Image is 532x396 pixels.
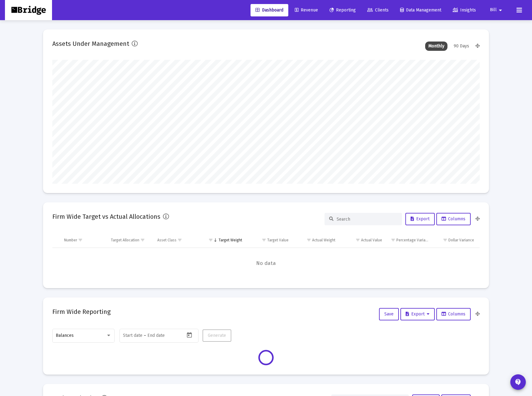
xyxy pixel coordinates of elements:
td: Column Actual Value [340,233,386,248]
button: Export [405,213,435,225]
span: – [144,333,146,338]
a: Clients [362,4,394,16]
a: Revenue [290,4,323,16]
mat-icon: arrow_drop_down [497,4,504,16]
span: Insights [453,7,476,13]
span: Show filter options for column 'Target Allocation' [140,238,145,242]
button: Columns [436,308,471,320]
h2: Firm Wide Target vs Actual Allocations [52,212,160,222]
button: Bill [482,4,512,16]
button: Generate [203,329,231,342]
span: Reporting [329,7,356,13]
a: Reporting [325,4,361,16]
button: Export [400,308,435,320]
span: Clients [367,7,389,13]
span: Export [406,311,430,317]
div: 90 Days [451,42,472,51]
td: Column Number [60,233,107,248]
h2: Assets Under Management [52,39,129,49]
td: Column Percentage Variance [386,233,433,248]
span: Show filter options for column 'Target Weight' [208,238,213,242]
mat-icon: contact_support [514,378,522,386]
span: Show filter options for column 'Percentage Variance' [391,238,395,242]
input: Start date [123,333,142,338]
span: Data Management [400,7,441,13]
button: Save [379,308,399,320]
td: Column Target Allocation [107,233,153,248]
span: Revenue [295,7,318,13]
div: Target Allocation [111,238,139,243]
a: Data Management [395,4,446,16]
td: Column Actual Weight [293,233,340,248]
td: Column Target Weight [200,233,246,248]
div: Data grid [52,233,480,279]
td: Column Dollar Variance [433,233,480,248]
span: Columns [442,216,465,222]
td: Column Target Value [246,233,293,248]
a: Dashboard [251,4,288,16]
div: Actual Value [361,238,382,243]
span: Save [384,311,394,317]
button: Columns [436,213,471,225]
span: Show filter options for column 'Actual Weight' [307,238,311,242]
input: Search [337,217,397,222]
span: Export [411,216,430,222]
span: Bill [490,7,497,13]
div: Dollar Variance [448,238,474,243]
td: Column Asset Class [153,233,200,248]
span: Show filter options for column 'Number' [78,238,83,242]
span: Columns [442,311,465,317]
span: Balances [56,333,74,338]
span: Show filter options for column 'Dollar Variance' [443,238,447,242]
input: End date [147,333,177,338]
div: Actual Weight [312,238,335,243]
span: Show filter options for column 'Actual Value' [355,238,360,242]
img: Dashboard [10,4,47,16]
div: Monthly [425,42,447,51]
span: Generate [208,333,226,338]
span: Dashboard [255,7,283,13]
div: Number [64,238,77,243]
span: Show filter options for column 'Asset Class' [177,238,182,242]
span: No data [52,260,480,267]
h2: Firm Wide Reporting [52,307,111,317]
a: Insights [448,4,481,16]
div: Asset Class [157,238,177,243]
button: Open calendar [185,331,194,340]
div: Target Value [267,238,289,243]
span: Show filter options for column 'Target Value' [262,238,266,242]
div: Percentage Variance [396,238,429,243]
div: Target Weight [219,238,242,243]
